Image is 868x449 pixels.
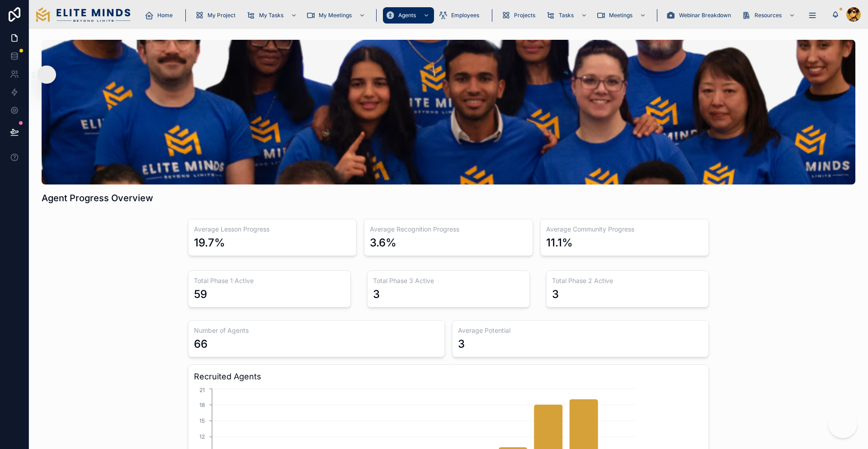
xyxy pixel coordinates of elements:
a: Employees [436,7,486,24]
span: My Tasks [259,12,283,19]
h3: Total Phase 2 Active [552,276,703,285]
h3: Average Recognition Progress [370,225,527,234]
span: Employees [451,12,479,19]
tspan: 12 [199,433,205,440]
a: My Tasks [244,7,302,24]
span: Tasks [559,12,574,19]
a: My Meetings [303,7,370,24]
h1: Agent Progress Overview [42,192,153,204]
tspan: 15 [199,417,205,424]
div: scrollable content [137,5,832,24]
a: Agents [383,7,434,24]
span: Resources [755,12,782,19]
h3: Average Community Progress [546,225,703,234]
a: Webinar Breakdown [664,7,737,24]
div: 59 [194,287,207,302]
tspan: 21 [199,387,205,393]
a: Home [142,7,179,24]
h3: Number of Agents [194,326,439,335]
span: My Project [208,12,236,19]
div: 66 [194,337,208,351]
span: Home [157,12,173,19]
span: Webinar Breakdown [679,12,731,19]
h3: Total Phase 3 Active [373,276,524,285]
div: 3 [552,287,559,302]
tspan: 18 [199,402,205,408]
h3: Recruited Agents [194,370,703,383]
div: 3.6% [370,236,396,250]
span: Agents [398,12,416,19]
a: Meetings [594,7,651,24]
iframe: Botpress [828,409,857,438]
a: Resources [739,7,800,24]
div: 11.1% [546,236,573,250]
h3: Average Potential [458,326,703,335]
h3: Average Lesson Progress [194,225,351,234]
a: My Project [192,7,242,24]
a: Tasks [543,7,592,24]
span: Meetings [609,12,632,19]
img: App logo [36,7,130,22]
h3: Total Phase 1 Active [194,276,345,285]
span: My Meetings [319,12,352,19]
a: Projects [499,7,542,24]
div: 19.7% [194,236,225,250]
div: 3 [458,337,465,351]
div: 3 [373,287,380,302]
span: Projects [514,12,535,19]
